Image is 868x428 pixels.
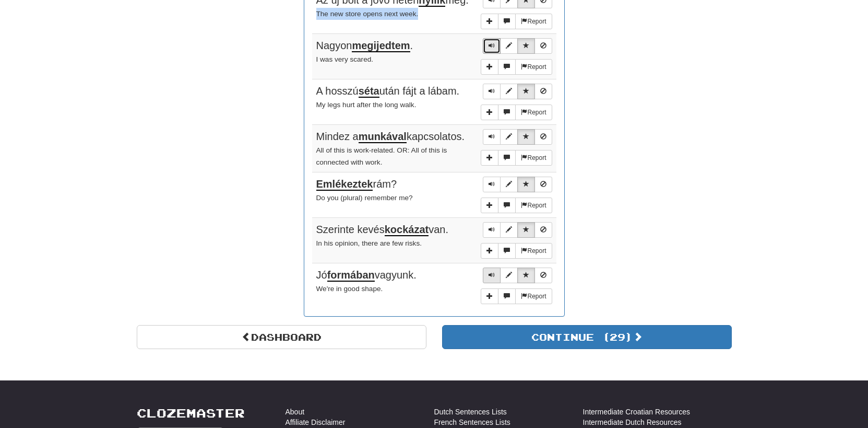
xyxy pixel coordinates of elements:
[515,150,552,166] button: Report
[500,129,518,145] button: Edit sentence
[481,14,498,29] button: Add sentence to collection
[517,84,535,99] button: Toggle favorite
[481,150,498,166] button: Add sentence to collection
[483,38,501,54] button: Play sentence audio
[500,84,518,99] button: Edit sentence
[481,198,552,213] div: More sentence controls
[515,198,552,213] button: Report
[515,243,552,259] button: Report
[500,177,518,192] button: Edit sentence
[316,10,419,18] small: The new store opens next week.
[481,105,498,120] button: Add sentence to collection
[481,59,498,75] button: Add sentence to collection
[483,129,552,145] div: Sentence controls
[517,129,535,145] button: Toggle favorite
[481,288,498,304] button: Add sentence to collection
[359,85,379,98] u: séta
[534,268,552,283] button: Toggle ignore
[316,239,422,247] small: In his opinion, there are few risks.
[481,14,552,29] div: More sentence controls
[442,325,732,349] button: Continue (29)
[517,177,535,192] button: Toggle favorite
[327,269,375,282] u: formában
[515,105,552,120] button: Report
[517,222,535,238] button: Toggle favorite
[483,177,552,192] div: Sentence controls
[483,268,501,283] button: Play sentence audio
[483,222,552,238] div: Sentence controls
[316,85,460,98] span: A hosszú után fájt a lábam.
[515,14,552,29] button: Report
[316,224,448,236] span: Szerinte kevés van.
[286,417,346,427] a: Affiliate Disclaimer
[316,285,383,293] small: We're in good shape.
[286,407,305,417] a: About
[481,243,498,259] button: Add sentence to collection
[434,407,507,417] a: Dutch Sentences Lists
[534,129,552,145] button: Toggle ignore
[500,222,518,238] button: Edit sentence
[534,177,552,192] button: Toggle ignore
[137,325,426,349] a: Dashboard
[534,222,552,238] button: Toggle ignore
[483,268,552,283] div: Sentence controls
[483,84,501,99] button: Play sentence audio
[316,178,373,191] u: Emlékeztek
[481,105,552,120] div: More sentence controls
[316,40,413,52] span: Nagyon .
[481,198,498,213] button: Add sentence to collection
[483,129,501,145] button: Play sentence audio
[515,59,552,75] button: Report
[481,59,552,75] div: More sentence controls
[316,178,397,191] span: rám?
[534,38,552,54] button: Toggle ignore
[316,131,465,143] span: Mindez a kapcsolatos.
[385,224,429,236] u: kockázat
[137,407,245,420] a: Clozemaster
[316,269,417,282] span: Jó vagyunk.
[359,131,407,143] u: munkával
[517,268,535,283] button: Toggle favorite
[481,243,552,259] div: More sentence controls
[483,38,552,54] div: Sentence controls
[352,40,410,52] u: megijedtem
[583,407,690,417] a: Intermediate Croatian Resources
[316,194,413,202] small: Do you (plural) remember me?
[481,150,552,166] div: More sentence controls
[483,84,552,99] div: Sentence controls
[500,268,518,283] button: Edit sentence
[515,288,552,304] button: Report
[316,55,374,63] small: I was very scared.
[316,101,417,109] small: My legs hurt after the long walk.
[434,417,510,427] a: French Sentences Lists
[483,177,501,192] button: Play sentence audio
[534,84,552,99] button: Toggle ignore
[316,146,447,166] small: All of this is work-related. OR: All of this is connected with work.
[517,38,535,54] button: Toggle favorite
[500,38,518,54] button: Edit sentence
[481,288,552,304] div: More sentence controls
[483,222,501,238] button: Play sentence audio
[583,417,682,427] a: Intermediate Dutch Resources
